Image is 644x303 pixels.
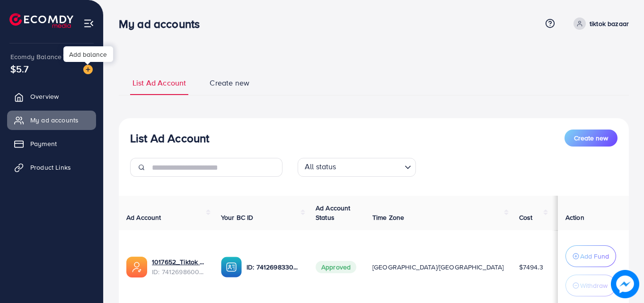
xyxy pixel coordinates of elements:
h3: My ad accounts [119,17,207,31]
p: ID: 7412698330607894529 [247,261,300,273]
input: Search for option [339,160,401,174]
span: All status [303,159,338,174]
button: Withdraw [565,275,616,296]
button: Add Fund [565,245,616,267]
div: Search for option [298,158,416,177]
p: Add Fund [580,251,609,262]
a: My ad accounts [7,111,96,130]
img: logo [9,13,73,28]
a: 1017652_Tiktok bazar_1725903399160 [152,257,206,267]
span: Action [565,213,584,222]
span: Create new [574,133,608,143]
a: tiktok bazaar [570,17,629,30]
span: Overview [30,92,59,101]
span: [GEOGRAPHIC_DATA]/[GEOGRAPHIC_DATA] [372,262,504,272]
span: Approved [316,261,356,273]
img: ic-ba-acc.ded83a64.svg [221,257,242,277]
img: image [83,65,93,74]
p: tiktok bazaar [590,18,629,29]
a: Product Links [7,158,96,177]
span: Your BC ID [221,213,254,222]
a: Payment [7,134,96,153]
span: Ad Account [126,213,161,222]
p: Withdraw [580,280,608,291]
div: Add balance [63,46,113,62]
img: image [611,270,639,298]
button: Create new [565,130,618,147]
img: ic-ads-acc.e4c84228.svg [126,257,147,277]
span: $7494.3 [519,262,543,272]
span: List Ad Account [132,78,186,88]
span: My ad accounts [30,115,79,125]
span: Ecomdy Balance [10,52,62,61]
h3: List Ad Account [130,131,209,145]
span: Time Zone [372,213,404,222]
a: Overview [7,87,96,106]
span: Ad Account Status [316,203,351,222]
span: ID: 7412698600939225105 [152,267,206,277]
span: Product Links [30,163,71,172]
span: Cost [519,213,533,222]
span: $5.7 [10,62,29,76]
span: Create new [210,78,249,88]
div: <span class='underline'>1017652_Tiktok bazar_1725903399160</span></br>7412698600939225105 [152,257,206,277]
img: menu [83,18,94,29]
span: Payment [30,139,57,148]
